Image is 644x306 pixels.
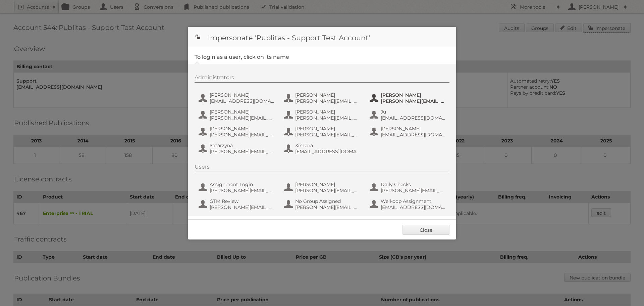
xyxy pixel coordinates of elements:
[198,91,277,105] button: [PERSON_NAME] [EMAIL_ADDRESS][DOMAIN_NAME]
[210,198,275,204] span: GTM Review
[369,91,448,105] button: [PERSON_NAME] [PERSON_NAME][EMAIL_ADDRESS][DOMAIN_NAME]
[295,115,360,121] span: [PERSON_NAME][EMAIL_ADDRESS][DOMAIN_NAME]
[210,132,275,138] span: [PERSON_NAME][EMAIL_ADDRESS][DOMAIN_NAME]
[210,109,275,115] span: [PERSON_NAME]
[188,27,456,47] h1: Impersonate 'Publitas - Support Test Account'
[195,54,289,60] legend: To login as a user, click on its name
[198,198,277,211] button: GTM Review [PERSON_NAME][EMAIL_ADDRESS][DOMAIN_NAME]
[369,198,448,211] button: Welkoop Assignment [EMAIL_ADDRESS][DOMAIN_NAME]
[210,115,275,121] span: [PERSON_NAME][EMAIL_ADDRESS][DOMAIN_NAME]
[283,198,362,211] button: No Group Assigned [PERSON_NAME][EMAIL_ADDRESS][DOMAIN_NAME]
[381,132,446,138] span: [EMAIL_ADDRESS][DOMAIN_NAME]
[283,181,362,194] button: [PERSON_NAME] [PERSON_NAME][EMAIL_ADDRESS][DOMAIN_NAME]
[381,115,446,121] span: [EMAIL_ADDRESS][DOMAIN_NAME]
[283,125,362,138] button: [PERSON_NAME] [PERSON_NAME][EMAIL_ADDRESS][DOMAIN_NAME]
[295,109,360,115] span: [PERSON_NAME]
[198,181,277,194] button: Assignment Login [PERSON_NAME][EMAIL_ADDRESS][DOMAIN_NAME]
[283,142,362,155] button: Ximena [EMAIL_ADDRESS][DOMAIN_NAME]
[198,142,277,155] button: Satarzyna [PERSON_NAME][EMAIL_ADDRESS][DOMAIN_NAME]
[210,187,275,193] span: [PERSON_NAME][EMAIL_ADDRESS][DOMAIN_NAME]
[210,126,275,132] span: [PERSON_NAME]
[198,125,277,138] button: [PERSON_NAME] [PERSON_NAME][EMAIL_ADDRESS][DOMAIN_NAME]
[295,187,360,193] span: [PERSON_NAME][EMAIL_ADDRESS][DOMAIN_NAME]
[402,225,449,235] a: Close
[295,198,360,204] span: No Group Assigned
[198,108,277,122] button: [PERSON_NAME] [PERSON_NAME][EMAIL_ADDRESS][DOMAIN_NAME]
[295,181,360,187] span: [PERSON_NAME]
[283,91,362,105] button: [PERSON_NAME] [PERSON_NAME][EMAIL_ADDRESS][DOMAIN_NAME]
[283,108,362,122] button: [PERSON_NAME] [PERSON_NAME][EMAIL_ADDRESS][DOMAIN_NAME]
[210,181,275,187] span: Assignment Login
[381,204,446,210] span: [EMAIL_ADDRESS][DOMAIN_NAME]
[295,204,360,210] span: [PERSON_NAME][EMAIL_ADDRESS][DOMAIN_NAME]
[381,126,446,132] span: [PERSON_NAME]
[295,98,360,104] span: [PERSON_NAME][EMAIL_ADDRESS][DOMAIN_NAME]
[295,132,360,138] span: [PERSON_NAME][EMAIL_ADDRESS][DOMAIN_NAME]
[369,108,448,122] button: Ju [EMAIL_ADDRESS][DOMAIN_NAME]
[295,126,360,132] span: [PERSON_NAME]
[381,198,446,204] span: Welkoop Assignment
[195,74,449,83] div: Administrators
[381,98,446,104] span: [PERSON_NAME][EMAIL_ADDRESS][DOMAIN_NAME]
[210,204,275,210] span: [PERSON_NAME][EMAIL_ADDRESS][DOMAIN_NAME]
[381,181,446,187] span: Daily Checks
[381,109,446,115] span: Ju
[210,148,275,155] span: [PERSON_NAME][EMAIL_ADDRESS][DOMAIN_NAME]
[210,142,275,148] span: Satarzyna
[195,164,449,172] div: Users
[295,92,360,98] span: [PERSON_NAME]
[381,187,446,193] span: [PERSON_NAME][EMAIL_ADDRESS][DOMAIN_NAME]
[369,125,448,138] button: [PERSON_NAME] [EMAIL_ADDRESS][DOMAIN_NAME]
[210,92,275,98] span: [PERSON_NAME]
[210,98,275,104] span: [EMAIL_ADDRESS][DOMAIN_NAME]
[381,92,446,98] span: [PERSON_NAME]
[295,148,360,155] span: [EMAIL_ADDRESS][DOMAIN_NAME]
[295,142,360,148] span: Ximena
[369,181,448,194] button: Daily Checks [PERSON_NAME][EMAIL_ADDRESS][DOMAIN_NAME]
